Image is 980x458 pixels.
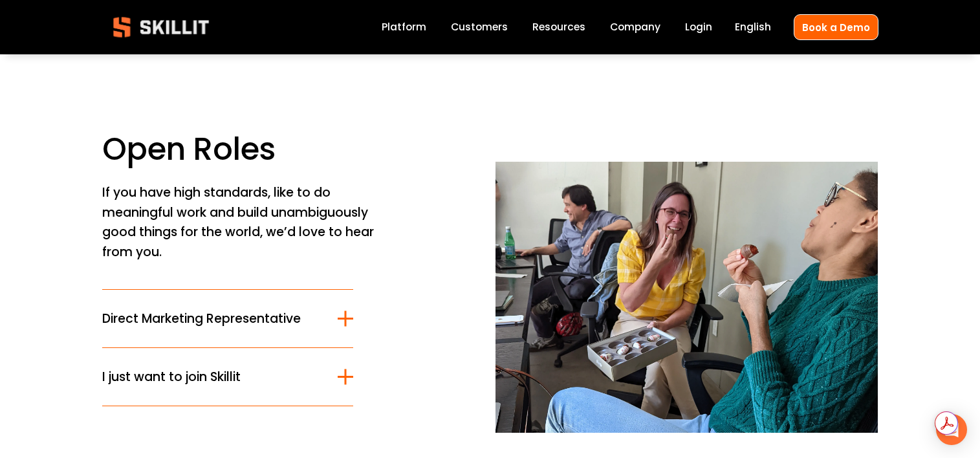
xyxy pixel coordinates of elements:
[102,8,220,47] img: Skillit
[451,19,508,36] a: Customers
[532,19,585,34] span: Resources
[102,183,386,263] p: If you have high standards, like to do meaningful work and build unambiguously good things for th...
[794,14,878,39] a: Book a Demo
[532,19,585,36] a: folder dropdown
[382,19,426,36] a: Platform
[610,19,660,36] a: Company
[685,19,712,36] a: Login
[102,290,354,347] button: Direct Marketing Representative
[102,348,354,406] button: I just want to join Skillit
[102,130,485,168] h1: Open Roles
[102,309,338,328] span: Direct Marketing Representative
[735,19,771,36] div: language picker
[102,367,338,386] span: I just want to join Skillit
[735,19,771,34] span: English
